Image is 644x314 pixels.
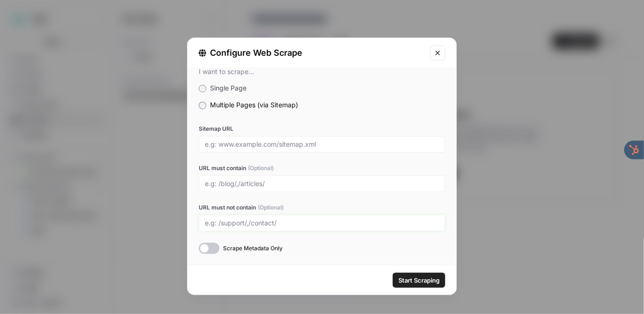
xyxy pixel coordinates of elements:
span: Scrape Metadata Only [223,244,283,253]
button: Start Scraping [393,273,445,288]
input: Single Page [199,85,206,92]
div: I want to scrape... [199,67,445,76]
input: e.g: /blog/,/articles/ [205,179,439,188]
div: Configure Web Scrape [199,46,425,60]
input: e.g: /support/,/contact/ [205,219,439,227]
label: URL must contain [199,164,445,172]
input: e.g: www.example.com/sitemap.xml [205,140,439,149]
span: Multiple Pages (via Sitemap) [210,101,298,109]
button: Close modal [430,45,445,60]
label: Sitemap URL [199,125,445,133]
span: Single Page [210,84,247,92]
label: URL must not contain [199,203,445,212]
span: (Optional) [248,164,274,172]
span: (Optional) [258,203,284,212]
input: Multiple Pages (via Sitemap) [199,102,206,109]
span: Start Scraping [398,276,440,285]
